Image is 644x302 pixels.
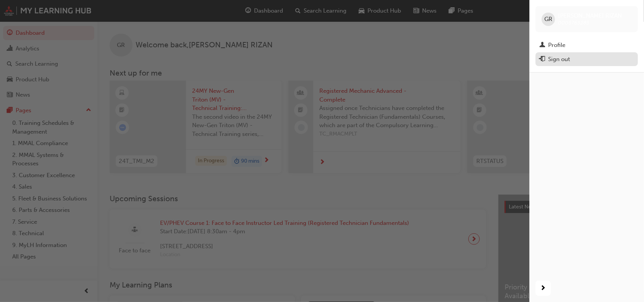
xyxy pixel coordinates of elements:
div: Profile [548,41,565,50]
span: 0005763285 [558,19,589,26]
span: GR [544,15,552,24]
div: Sign out [548,55,570,64]
button: Sign out [536,52,638,66]
a: Profile [536,38,638,52]
span: [PERSON_NAME] RIZAN [558,12,622,19]
span: man-icon [539,42,545,49]
span: next-icon [540,284,546,293]
span: exit-icon [539,56,545,63]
